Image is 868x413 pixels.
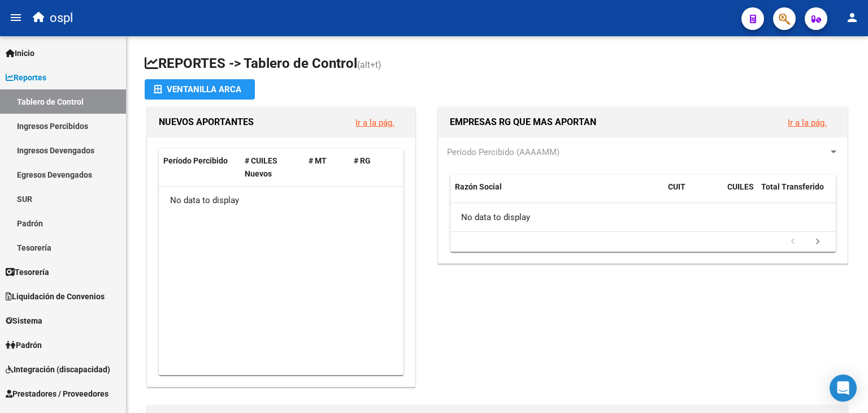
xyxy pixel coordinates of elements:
datatable-header-cell: Razón Social [450,175,663,212]
span: Reportes [6,71,46,84]
div: Ventanilla ARCA [154,79,246,100]
span: ospl [50,6,73,31]
span: Integración (discapacidad) [6,363,110,376]
div: Open Intercom Messenger [830,375,857,402]
button: Ir a la pág. [779,112,836,133]
div: No data to display [450,203,836,231]
span: CUIT [668,182,685,191]
datatable-header-cell: Total Transferido [757,175,836,212]
a: go to next page [807,236,828,248]
span: # MT [309,156,327,165]
span: Inicio [6,47,34,59]
h1: REPORTES -> Tablero de Control [145,54,850,74]
datatable-header-cell: CUILES [723,175,757,212]
datatable-header-cell: # CUILES Nuevos [240,149,305,186]
span: CUILES [727,182,754,191]
span: Total Transferido [761,182,824,191]
datatable-header-cell: # RG [349,149,394,186]
datatable-header-cell: # MT [304,149,349,186]
span: # CUILES Nuevos [245,156,277,178]
button: Ir a la pág. [346,112,403,133]
a: Ir a la pág. [355,118,394,128]
span: Razón Social [455,182,502,191]
span: (alt+t) [357,59,381,70]
button: Ventanilla ARCA [145,79,255,100]
mat-icon: menu [9,11,23,24]
span: EMPRESAS RG QUE MAS APORTAN [450,117,596,127]
div: No data to display [159,187,403,215]
a: Ir a la pág. [788,118,827,128]
span: NUEVOS APORTANTES [159,117,254,127]
span: Sistema [6,315,42,327]
span: Liquidación de Convenios [6,290,105,303]
mat-icon: person [845,11,859,24]
span: # RG [354,156,371,165]
span: Padrón [6,339,42,351]
a: go to previous page [782,236,804,248]
datatable-header-cell: Período Percibido [159,149,240,186]
span: Período Percibido (AAAAMM) [447,147,559,157]
span: Período Percibido [163,156,228,165]
datatable-header-cell: CUIT [663,175,723,212]
span: Prestadores / Proveedores [6,388,108,400]
span: Tesorería [6,266,49,278]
